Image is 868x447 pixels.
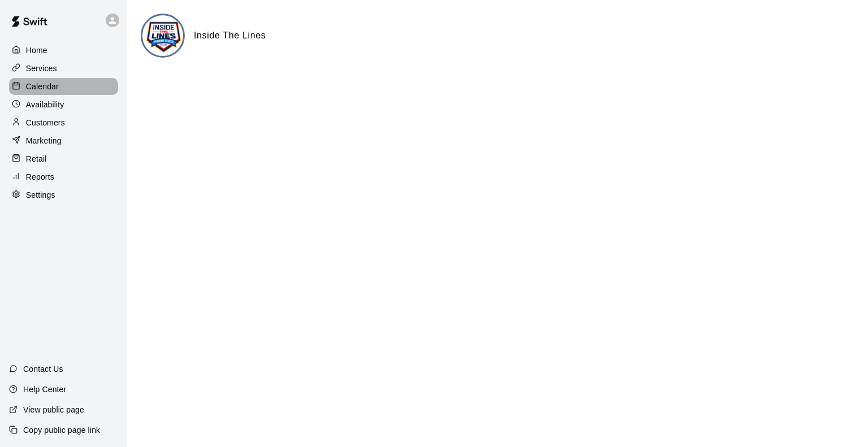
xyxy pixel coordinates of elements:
[23,384,66,395] p: Help Center
[26,135,62,146] p: Marketing
[9,96,118,113] a: Availability
[9,114,118,131] a: Customers
[26,45,47,56] p: Home
[9,42,118,59] a: Home
[9,168,118,185] a: Reports
[9,186,118,203] a: Settings
[9,78,118,95] a: Calendar
[9,60,118,77] a: Services
[26,153,47,164] p: Retail
[142,15,185,58] img: Inside The Lines logo
[23,363,63,375] p: Contact Us
[9,150,118,167] a: Retail
[26,81,59,92] p: Calendar
[26,117,65,128] p: Customers
[26,63,57,74] p: Services
[23,404,84,415] p: View public page
[9,132,118,149] a: Marketing
[23,424,100,436] p: Copy public page link
[194,28,266,43] h6: Inside The Lines
[26,99,64,110] p: Availability
[26,189,55,201] p: Settings
[26,171,54,183] p: Reports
